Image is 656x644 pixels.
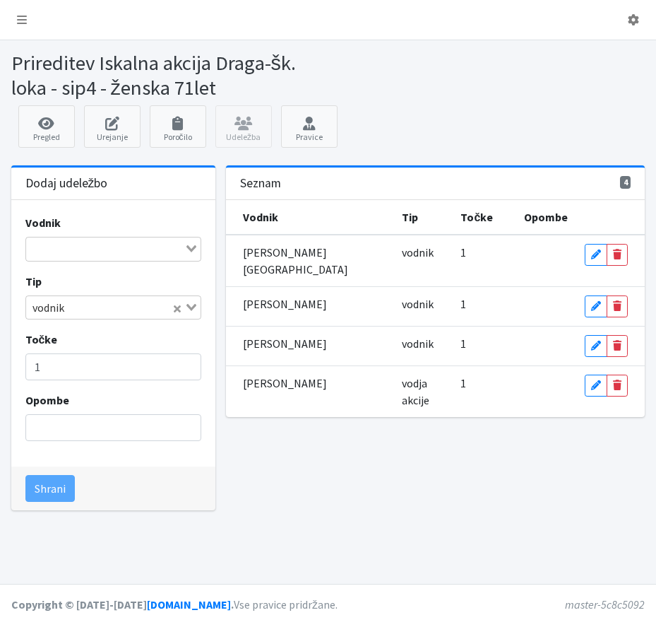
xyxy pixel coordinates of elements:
th: Vodnik [226,200,393,235]
label: Tip [25,273,42,290]
span: vodja akcije [402,376,429,407]
span: vodnik [402,297,434,311]
th: Opombe [515,200,576,235]
span: vodnik [402,245,434,259]
button: Clear Selected [174,299,181,316]
input: Search for option [69,299,170,316]
td: [PERSON_NAME][GEOGRAPHIC_DATA] [226,235,393,287]
button: Shrani [25,475,75,502]
span: 1 [460,336,466,351]
em: master-5c8c5092 [565,597,645,611]
span: 1 [460,245,466,259]
th: Točke [452,200,515,235]
td: [PERSON_NAME] [226,366,393,418]
label: Točke [25,331,58,348]
span: 1 [460,376,466,390]
a: [DOMAIN_NAME] [147,597,231,611]
a: Pravice [281,105,338,148]
h3: Dodaj udeležbo [25,176,108,191]
span: vodnik [402,336,434,351]
td: [PERSON_NAME] [226,287,393,327]
input: Search for option [28,240,183,257]
label: Vodnik [25,214,61,231]
a: Urejanje [84,105,141,148]
span: 1 [460,297,466,311]
span: 4 [620,176,631,189]
a: Poročilo [150,105,206,148]
h3: Seznam [240,176,281,191]
th: Tip [393,200,452,235]
h1: Prireditev Iskalna akcija Draga-šk. loka - sip4 - ženska 71let [11,51,323,100]
a: Pregled [18,105,75,148]
td: [PERSON_NAME] [226,327,393,366]
span: vodnik [29,299,68,316]
label: Opombe [25,392,69,409]
div: Search for option [25,237,201,261]
strong: Copyright © [DATE]-[DATE] . [11,597,234,611]
div: Search for option [25,295,201,320]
